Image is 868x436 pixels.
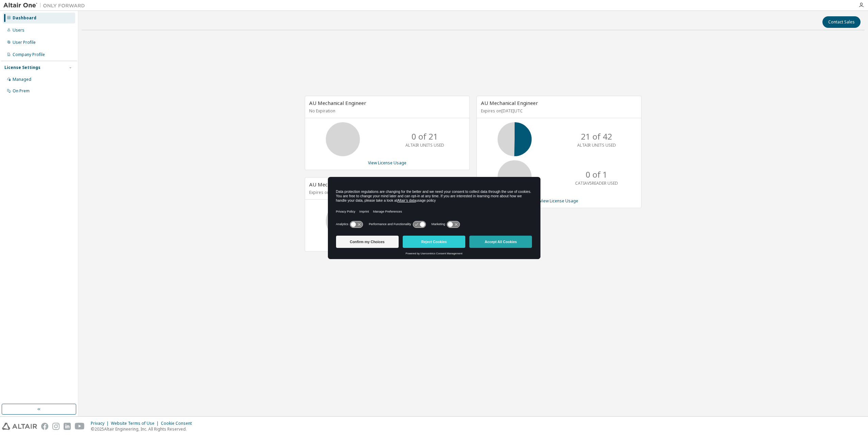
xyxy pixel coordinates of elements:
[13,28,24,33] div: Users
[481,108,635,114] p: Expires on [DATE] UTC
[64,423,71,430] img: linkedin.svg
[91,421,111,426] div: Privacy
[577,142,616,148] p: ALTAIR UNITS USED
[405,142,444,148] p: ALTAIR UNITS USED
[309,189,464,195] p: Expires on [DATE] UTC
[540,198,578,204] a: View License Usage
[2,423,37,430] img: altair_logo.svg
[309,99,366,106] span: AU Mechanical Engineer
[368,160,406,166] a: View License Usage
[575,180,618,186] p: CATIAV5READER USED
[3,2,88,9] img: Altair One
[309,181,366,188] span: AU Mechanical Engineer
[91,426,196,432] p: © 2025 Altair Engineering, Inc. All Rights Reserved.
[161,421,196,426] div: Cookie Consent
[13,77,31,82] div: Managed
[481,99,538,106] span: AU Mechanical Engineer
[13,52,45,57] div: Company Profile
[581,131,612,142] p: 21 of 42
[13,15,36,21] div: Dashboard
[412,131,438,142] p: 0 of 21
[309,108,464,114] p: No Expiration
[13,40,36,45] div: User Profile
[586,169,607,180] p: 0 of 1
[822,16,861,28] button: Contact Sales
[41,423,48,430] img: facebook.svg
[111,421,161,426] div: Website Terms of Use
[52,423,60,430] img: instagram.svg
[4,65,40,70] div: License Settings
[75,423,85,430] img: youtube.svg
[13,88,30,94] div: On Prem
